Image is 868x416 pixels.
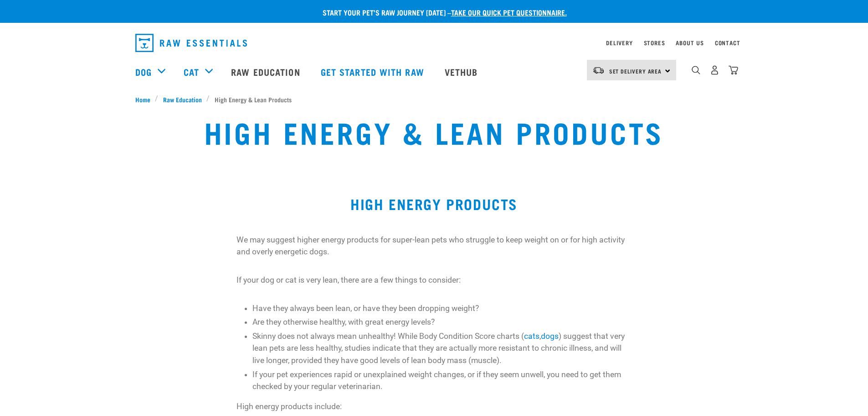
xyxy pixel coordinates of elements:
p: If your dog or cat is very lean, there are a few things to consider: [236,274,632,286]
li: Skinny does not always mean unhealthy! While Body Condition Score charts ( , ) suggest that very ... [252,330,631,366]
a: take our quick pet questionnaire. [451,10,567,14]
a: Home [135,95,155,104]
h2: HIGH ENERGY PRODUCTS [135,195,733,212]
img: user.png [710,65,719,75]
a: dogs [541,332,559,341]
a: Stores [644,41,665,44]
a: cats [524,332,539,341]
nav: dropdown navigation [128,30,740,56]
a: Raw Education [222,53,311,90]
a: Get started with Raw [312,53,436,90]
a: About Us [676,41,704,44]
li: If your pet experiences rapid or unexplained weight changes, or if they seem unwell, you need to ... [252,369,631,393]
a: Vethub [436,53,489,90]
a: Delivery [606,41,632,44]
h1: High Energy & Lean Products [204,115,664,148]
img: Raw Essentials Logo [135,34,247,52]
span: Home [135,95,150,104]
img: home-icon@2x.png [729,65,738,75]
span: Set Delivery Area [609,69,662,73]
a: Contact [715,41,740,44]
p: We may suggest higher energy products for super-lean pets who struggle to keep weight on or for h... [236,234,632,258]
a: Dog [135,65,152,79]
li: Have they always been lean, or have they been dropping weight? [252,302,631,314]
li: Are they otherwise healthy, with great energy levels? [252,316,631,328]
a: Cat [184,65,199,79]
nav: breadcrumbs [135,95,733,104]
p: High energy products include: [236,400,632,412]
img: home-icon-1@2x.png [692,66,700,74]
img: van-moving.png [592,66,605,74]
a: Raw Education [158,95,206,104]
span: Raw Education [163,95,202,104]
